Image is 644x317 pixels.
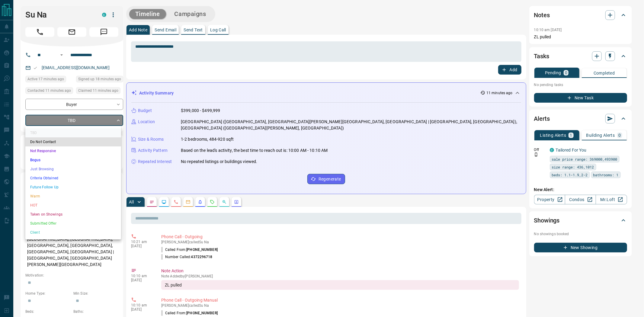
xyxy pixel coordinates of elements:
[25,155,121,165] li: Bogus
[25,201,121,210] li: HOT
[25,165,121,174] li: Just Browsing
[25,146,121,155] li: Not Responsive
[25,183,121,192] li: Future Follow Up
[25,174,121,183] li: Criteria Obtained
[25,210,121,219] li: Taken on Showings
[25,137,121,146] li: Do Not Contact
[25,228,121,237] li: Client
[25,219,121,228] li: Submitted Offer
[25,192,121,201] li: Warm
